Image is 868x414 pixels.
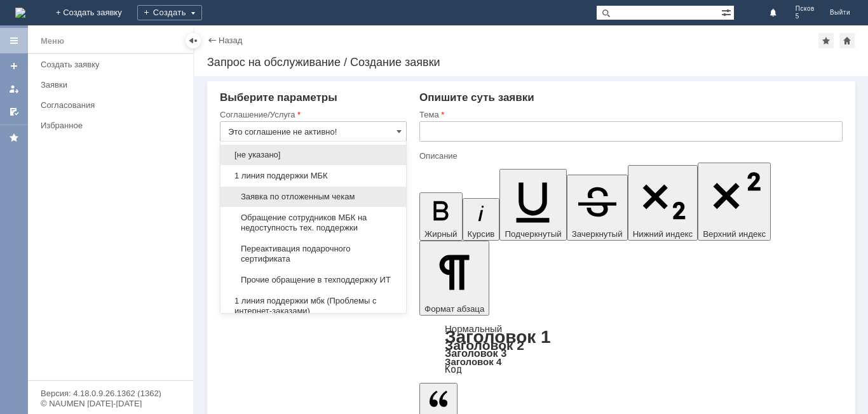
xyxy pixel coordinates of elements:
[796,13,815,20] span: 5
[445,327,551,347] a: Заголовок 1
[468,229,495,239] span: Курсив
[424,304,484,314] span: Формат абзаца
[41,121,172,130] div: Избранное
[228,171,398,181] span: 1 линия поддержки МБК
[41,34,64,49] div: Меню
[567,175,628,241] button: Зачеркнутый
[628,165,698,241] button: Нижний индекс
[137,5,202,20] div: Создать
[419,241,489,316] button: Формат абзаца
[41,399,180,408] div: © NAUMEN [DATE]-[DATE]
[445,338,524,352] a: Заголовок 2
[41,389,180,397] div: Версия: 4.18.0.9.26.1362 (1362)
[419,110,840,119] div: Тема
[220,91,337,103] span: Выберите параметры
[633,229,693,239] span: Нижний индекс
[796,5,815,13] span: Псков
[41,100,186,110] div: Согласования
[419,192,463,241] button: Жирный
[839,33,855,48] div: Сделать домашней страницей
[499,169,566,241] button: Подчеркнутый
[4,79,24,99] a: Мои заявки
[721,6,734,18] span: Расширенный поиск
[572,229,623,239] span: Зачеркнутый
[228,275,398,285] span: Прочие обращение в техподдержку ИТ
[219,36,242,45] a: Назад
[445,356,501,367] a: Заголовок 4
[228,192,398,202] span: Заявка по отложенным чекам
[15,8,25,18] img: logo
[698,163,771,241] button: Верхний индекс
[463,198,500,241] button: Курсив
[228,296,398,316] span: 1 линия поддержки мбк (Проблемы с интернет-заказами)
[41,80,186,90] div: Заявки
[228,150,398,160] span: [не указано]
[424,229,458,239] span: Жирный
[703,229,766,239] span: Верхний индекс
[419,324,843,374] div: Формат абзаца
[445,347,506,359] a: Заголовок 3
[207,56,855,69] div: Запрос на обслуживание / Создание заявки
[220,110,404,119] div: Соглашение/Услуга
[41,60,186,69] div: Создать заявку
[15,8,25,18] a: Перейти на домашнюю страницу
[36,95,191,115] a: Согласования
[36,55,191,74] a: Создать заявку
[445,323,502,334] a: Нормальный
[419,152,840,160] div: Описание
[186,33,201,48] div: Скрыть меню
[419,91,534,103] span: Опишите суть заявки
[505,229,561,239] span: Подчеркнутый
[445,364,462,375] a: Код
[36,75,191,95] a: Заявки
[228,244,398,264] span: Переактивация подарочного сертификата
[228,213,398,233] span: Обращение сотрудников МБК на недоступность тех. поддержки
[818,33,834,48] div: Добавить в избранное
[4,102,24,122] a: Мои согласования
[4,56,24,76] a: Создать заявку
